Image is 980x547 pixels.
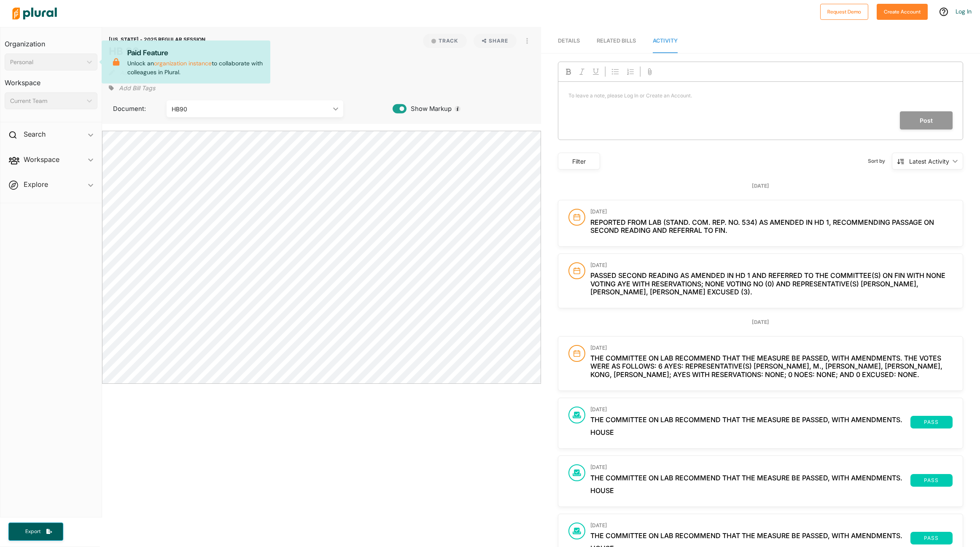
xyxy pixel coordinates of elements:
[474,34,517,48] button: Share
[109,82,155,94] div: Add tags
[868,157,892,165] span: Sort by
[956,8,972,15] a: Log In
[590,464,953,470] h3: [DATE]
[127,47,264,58] p: Paid Feature
[470,34,520,48] button: Share
[590,271,945,296] span: Passed Second Reading as amended in HD 1 and referred to the committee(s) on FIN with none voting...
[915,420,948,425] span: pass
[8,523,63,541] button: Export
[597,37,636,45] div: RELATED BILLS
[590,354,942,378] span: The committee on LAB recommend that the measure be PASSED, WITH AMENDMENTS. The votes were as fol...
[590,345,953,351] h3: [DATE]
[590,532,910,544] span: The committee on LAB recommend that the measure be PASSED, WITH AMENDMENTS.
[558,38,580,44] span: Details
[820,7,868,16] a: Request Demo
[109,36,205,43] span: [US_STATE] - 2025 REGULAR SESSION
[900,111,953,129] button: Post
[653,38,678,44] span: Activity
[820,4,868,20] button: Request Demo
[590,428,614,437] span: House
[915,536,948,541] span: pass
[127,47,264,77] p: Unlock an to collaborate with colleagues in Plural.
[590,209,953,215] h3: [DATE]
[558,318,963,326] div: [DATE]
[558,29,580,53] a: Details
[909,157,949,166] div: Latest Activity
[590,474,910,487] span: The committee on LAB recommend that the measure be PASSED, WITH AMENDMENTS.
[558,182,963,190] div: [DATE]
[5,32,97,50] h3: Organization
[10,97,83,105] div: Current Team
[590,262,953,268] h3: [DATE]
[109,104,156,113] span: Document:
[563,157,595,166] div: Filter
[5,70,97,89] h3: Workspace
[407,104,452,113] span: Show Markup
[119,84,155,92] span: Add Bill Tags
[10,58,83,67] div: Personal
[653,29,678,53] a: Activity
[597,29,636,53] a: RELATED BILLS
[154,59,212,67] a: organization instance
[19,528,46,535] span: Export
[172,105,329,113] div: HB90
[24,129,46,139] h2: Search
[915,478,948,483] span: pass
[423,34,467,48] button: Track
[590,218,934,234] span: Reported from LAB (Stand. Com. Rep. No. 534) as amended in HD 1, recommending passage on Second R...
[590,523,953,528] h3: [DATE]
[454,105,461,113] div: Tooltip anchor
[877,4,928,20] button: Create Account
[590,486,614,495] span: House
[590,407,953,412] h3: [DATE]
[877,7,928,16] a: Create Account
[590,416,910,428] span: The committee on LAB recommend that the measure be PASSED, WITH AMENDMENTS.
